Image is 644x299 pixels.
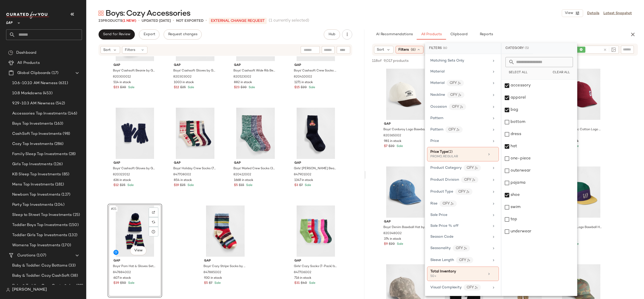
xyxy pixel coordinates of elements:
[113,63,156,68] span: Gap
[464,284,481,291] div: CFY
[138,18,140,24] span: •
[241,85,247,90] span: $30
[204,276,222,281] span: 930 in stock
[430,202,437,205] span: Rise
[294,264,337,269] span: Girls' Cozy Socks (7-Pack) by Gap Multi Size L/XL
[383,231,402,236] span: 820348002
[113,270,131,275] span: 847884002
[204,259,247,263] span: Gap
[113,178,131,183] span: 636 in stock
[425,43,501,54] div: Filters
[233,69,276,73] span: Boys' Cashsoft Wide Rib Beanie by Gap Black Size L/XL
[16,50,36,56] span: Dashboard
[6,12,49,19] img: cfy_white_logo.C9jOOHJF.svg
[12,172,61,177] span: KB Sleep Top Investments
[324,29,340,40] button: Hub
[398,47,409,52] span: Filters
[234,183,238,188] span: $5
[294,75,312,79] span: 820410002
[384,237,401,241] span: 374 in stock
[552,71,570,74] span: Clear All
[549,69,573,76] button: Clear All
[384,220,427,224] span: Gap
[126,184,134,187] span: Sale
[396,242,403,246] span: Sale
[464,165,481,171] div: CFY
[152,220,155,223] img: svg%3e
[384,139,401,144] span: 981 in stock
[180,85,186,90] span: $25
[8,50,13,55] img: svg%3e
[466,190,469,193] img: ai.DGldD1NL.svg
[60,242,71,248] span: (170)
[127,86,134,89] span: Sale
[6,17,13,26] span: GAP
[206,18,207,24] span: •
[430,93,445,97] span: Neckline
[294,178,313,183] span: 1347 in stock
[376,32,413,36] span: AI Recommendations
[12,263,67,269] span: Baby & Toddler: Cozy Bottoms
[384,144,387,149] span: $7
[377,47,384,52] span: Sort
[290,205,341,257] img: cn60549965.jpg
[430,116,443,120] span: Pattern
[603,11,632,16] a: Latest Snapshot
[430,190,453,194] span: Product Type
[60,192,70,198] span: (127)
[103,47,111,53] span: Sort
[560,122,603,126] span: Gap
[209,281,212,286] span: $7
[587,11,599,16] a: Details
[299,183,303,188] span: $7
[174,80,194,85] span: 1003 in stock
[430,224,459,228] span: Sale Price % off
[460,105,463,108] img: ai.DGldD1NL.svg
[12,90,42,96] span: 10.8 Markdowns
[53,141,64,147] span: (286)
[174,85,179,90] span: $12
[139,29,159,40] button: Export
[54,182,64,188] span: (181)
[164,29,202,40] button: Request changes
[234,178,253,183] span: 1668 in stock
[12,182,54,188] span: Mens Top Investments
[68,151,76,157] span: (28)
[36,253,46,258] span: (107)
[380,69,431,120] img: cn59661001.jpg
[42,90,53,96] span: (453)
[53,161,63,167] span: (126)
[68,222,79,228] span: (150)
[451,202,454,205] img: ai.DGldD1NL.svg
[565,11,573,15] span: View
[430,81,445,85] span: Material
[53,121,63,127] span: (163)
[233,75,251,79] span: 820523002
[234,85,240,90] span: $23
[12,80,58,86] span: 10.6-10.10 AM Newness
[12,287,47,293] span: [PERSON_NAME]
[55,101,65,106] span: (542)
[12,273,70,279] span: Baby & Toddler: Cozy CashSoft
[269,18,309,24] span: (1 currently selected)
[113,69,156,73] span: Boys' Cashsoft Beanie by Gap New Navy Size L/XL
[62,131,70,137] span: (98)
[113,264,156,269] span: Boys' Pom Hat & Gloves Set by Gap Happy Stripe Size S/M
[113,183,119,188] span: $12
[113,80,131,85] span: 514 in stock
[130,246,146,255] button: View
[559,127,602,132] span: Boys' Organic Cotton Logo Baseball Hat by Gap Red Delicious Size S/M
[12,242,60,248] span: Womens Top Investments
[611,47,616,52] img: svg%3e
[109,205,160,257] img: cn60283596.jpg
[430,178,459,182] span: Product Division
[294,80,313,85] span: 1271 in stock
[461,177,478,183] div: CFY
[411,47,416,52] span: (6)
[380,166,431,218] img: cn59611346.jpg
[17,253,36,258] span: Curations
[50,70,58,76] span: (17)
[560,220,603,224] span: Gap
[430,274,481,279] div: 50+
[234,161,277,165] span: Gap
